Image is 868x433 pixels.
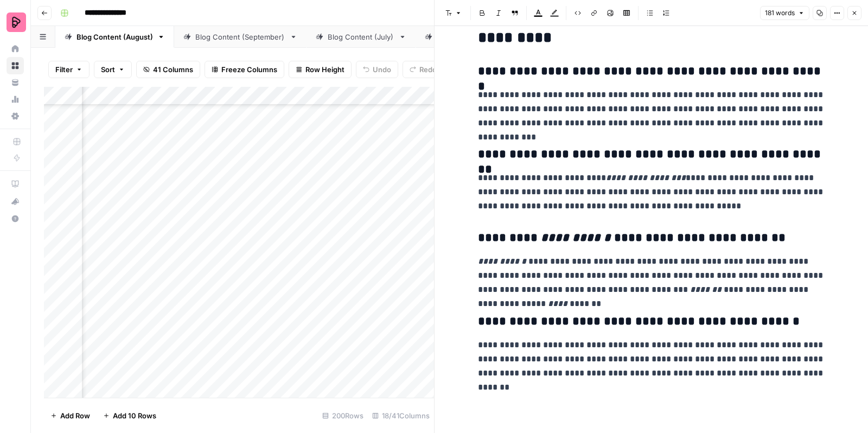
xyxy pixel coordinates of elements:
[94,61,132,78] button: Sort
[136,61,200,78] button: 41 Columns
[48,61,90,78] button: Filter
[60,410,90,421] span: Add Row
[113,410,156,421] span: Add 10 Rows
[7,91,24,108] a: Usage
[368,407,434,424] div: 18/41 Columns
[356,61,398,78] button: Undo
[205,61,284,78] button: Freeze Columns
[7,12,26,32] img: Preply Logo
[97,407,163,424] button: Add 10 Rows
[416,26,525,48] a: Blog Content (April)
[55,26,174,48] a: Blog Content (August)
[305,64,344,75] span: Row Height
[76,31,153,42] div: Blog Content (August)
[7,74,24,91] a: Your Data
[7,9,24,36] button: Workspace: Preply
[373,64,391,75] span: Undo
[221,64,277,75] span: Freeze Columns
[419,64,437,75] span: Redo
[7,175,24,193] a: AirOps Academy
[195,31,285,42] div: Blog Content (September)
[7,57,24,74] a: Browse
[44,407,97,424] button: Add Row
[7,40,24,58] a: Home
[760,6,809,20] button: 181 words
[101,64,115,75] span: Sort
[7,107,24,125] a: Settings
[55,64,73,75] span: Filter
[318,407,368,424] div: 200 Rows
[7,193,24,210] button: What's new?
[765,8,795,18] span: 181 words
[153,64,193,75] span: 41 Columns
[289,61,352,78] button: Row Height
[7,210,24,227] button: Help + Support
[403,61,444,78] button: Redo
[7,193,23,209] div: What's new?
[174,26,307,48] a: Blog Content (September)
[307,26,416,48] a: Blog Content (July)
[328,31,394,42] div: Blog Content (July)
